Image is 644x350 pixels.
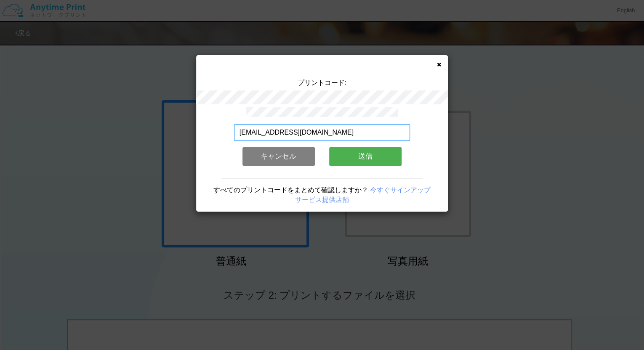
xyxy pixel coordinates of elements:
[242,147,315,166] button: キャンセル
[213,186,368,194] span: すべてのプリントコードをまとめて確認しますか？
[329,147,402,166] button: 送信
[298,79,346,86] span: プリントコード:
[234,124,410,141] input: メールアドレス
[295,196,349,203] a: サービス提供店舗
[370,186,431,194] a: 今すぐサインアップ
